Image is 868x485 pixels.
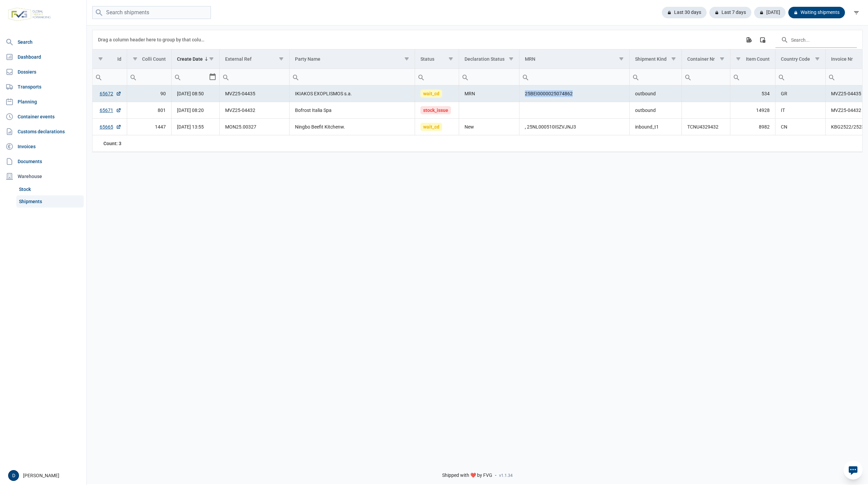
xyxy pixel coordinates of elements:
[3,95,84,109] a: Planning
[459,119,519,135] td: New
[775,50,826,69] td: Column Country Code
[629,85,682,102] td: outbound
[682,69,730,85] input: Filter cell
[730,102,775,119] td: 14928
[5,5,54,24] img: FVG - Global freight forwarding
[290,69,415,85] input: Filter cell
[826,69,838,85] div: Search box
[93,69,105,85] div: Search box
[775,69,826,85] input: Filter cell
[172,69,220,85] td: Filter cell
[775,85,826,102] td: GR
[519,69,630,85] td: Filter cell
[831,56,853,62] div: Invoice Nr
[730,85,775,102] td: 534
[775,69,788,85] div: Search box
[629,119,682,135] td: inbound_t1
[730,50,775,69] td: Column Item Count
[177,91,204,96] span: [DATE] 08:50
[279,56,284,61] span: Show filter options for column 'External Ref'
[525,56,535,62] div: MRN
[459,85,519,102] td: MRN
[289,50,415,69] td: Column Party Name
[177,124,204,130] span: [DATE] 13:55
[459,69,519,85] input: Filter cell
[289,69,415,85] td: Filter cell
[289,119,415,135] td: Ningbo Beefit Kitchenw.
[682,119,730,135] td: TCNU4329432
[289,102,415,119] td: Bofrost Italia Spa
[682,50,730,69] td: Column Container Nr
[499,473,513,478] span: v1.1.34
[209,56,214,61] span: Show filter options for column 'Create Date'
[3,50,84,64] a: Dashboard
[3,125,84,138] a: Customs declarations
[3,65,84,79] a: Dossiers
[172,50,220,69] td: Column Create Date
[172,69,209,85] input: Filter cell
[730,119,775,135] td: 8982
[781,56,810,62] div: Country Code
[100,107,121,114] a: 65671
[220,50,289,69] td: Column External Ref
[850,6,863,19] div: filter
[209,69,217,85] div: Select
[495,472,496,479] span: -
[220,102,289,119] td: MVZ25-04432
[420,56,434,62] div: Status
[754,7,786,18] div: [DATE]
[177,108,204,113] span: [DATE] 08:20
[3,110,84,123] a: Container events
[756,34,769,46] div: Column Chooser
[509,56,514,61] span: Show filter options for column 'Declaration Status'
[127,69,172,85] td: Filter cell
[519,119,630,135] td: , 25NL000510ISZVJNJ3
[127,69,139,85] div: Search box
[630,69,682,85] input: Filter cell
[127,102,172,119] td: 801
[519,50,630,69] td: Column MRN
[127,69,172,85] input: Filter cell
[448,56,453,61] span: Show filter options for column 'Status'
[682,69,730,85] td: Filter cell
[519,69,532,85] div: Search box
[682,69,694,85] div: Search box
[3,170,84,183] div: Warehouse
[629,50,682,69] td: Column Shipment Kind
[815,56,820,61] span: Show filter options for column 'Country Code'
[746,56,770,62] div: Item Count
[629,69,682,85] td: Filter cell
[775,102,826,119] td: IT
[775,32,857,48] input: Search in the data grid
[687,56,715,62] div: Container Nr
[788,7,845,18] div: Waiting shipments
[127,85,172,102] td: 90
[220,69,232,85] div: Search box
[220,85,289,102] td: MVZ25-04435
[3,80,84,94] a: Transports
[225,56,252,62] div: External Ref
[117,56,121,62] div: Id
[100,90,121,97] a: 65672
[442,472,492,479] span: Shipped with ❤️ by FVG
[415,69,427,85] div: Search box
[420,123,442,131] span: wait_cd
[420,90,442,98] span: wait_cd
[177,56,203,62] div: Create Date
[127,119,172,135] td: 1447
[671,56,676,61] span: Show filter options for column 'Shipment Kind'
[519,85,630,102] td: 25BEI0000025074862
[8,470,19,481] button: D
[730,69,775,85] td: Filter cell
[619,56,624,61] span: Show filter options for column 'MRN'
[420,106,451,114] span: stock_issue
[220,69,289,85] input: Filter cell
[630,69,642,85] div: Search box
[16,195,84,208] a: Shipments
[220,119,289,135] td: MON25.00327
[133,56,138,61] span: Show filter options for column 'Colli Count'
[459,69,519,85] td: Filter cell
[127,50,172,69] td: Column Colli Count
[295,56,320,62] div: Party Name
